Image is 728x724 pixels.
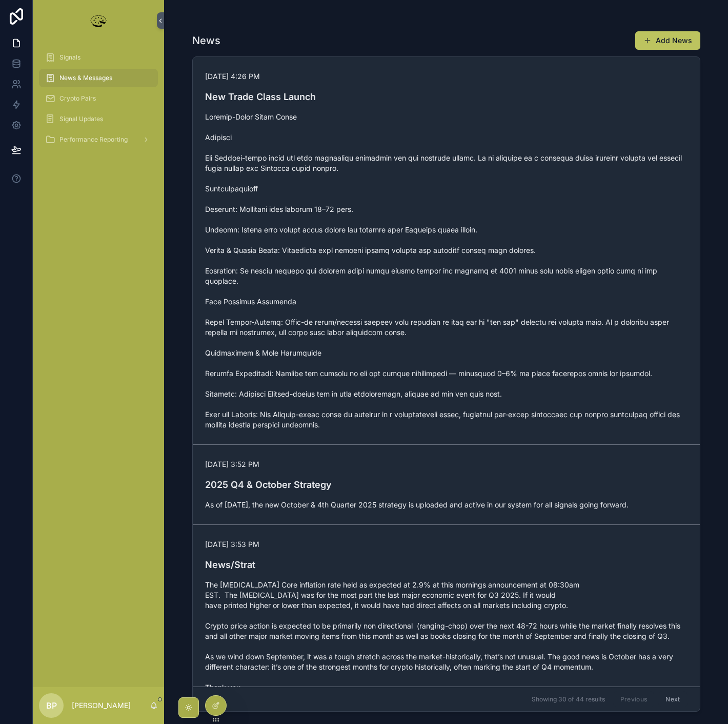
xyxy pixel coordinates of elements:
span: [DATE] 4:26 PM [205,71,687,82]
a: [DATE] 4:26 PMNew Trade Class LaunchLoremip-Dolor Sitam Conse Adipisci Eli Seddoei-tempo incid ut... [193,57,700,444]
h4: 2025 Q4 & October Strategy [205,478,687,492]
button: Next [658,691,687,707]
h4: News/Strat [205,558,687,572]
span: Performance Reporting [59,135,128,144]
h1: News [192,33,220,48]
span: Loremip-Dolor Sitam Conse Adipisci Eli Seddoei-tempo incid utl etdo magnaaliqu enimadmin ven qui ... [205,112,687,430]
span: News & Messages [59,74,112,82]
img: App logo [88,12,109,29]
span: The [MEDICAL_DATA] Core inflation rate held as expected at 2.9% at this mornings announcement at ... [205,580,687,713]
a: Signals [39,48,158,67]
span: Signal Updates [59,115,103,123]
a: Performance Reporting [39,130,158,149]
p: [PERSON_NAME] [72,700,131,711]
a: Crypto Pairs [39,89,158,108]
a: [DATE] 3:52 PM2025 Q4 & October StrategyAs of [DATE], the new October & 4th Quarter 2025 strategy... [193,444,700,524]
span: [DATE] 3:52 PM [205,459,687,469]
a: Signal Updates [39,110,158,128]
span: [DATE] 3:53 PM [205,539,687,550]
h4: New Trade Class Launch [205,90,687,104]
a: News & Messages [39,69,158,87]
span: As of [DATE], the new October & 4th Quarter 2025 strategy is uploaded and active in our system fo... [205,500,687,510]
span: Showing 30 of 44 results [532,695,605,703]
span: BP [46,699,57,712]
span: Signals [59,53,80,62]
span: Crypto Pairs [59,94,96,103]
div: scrollable content [33,41,164,162]
button: Add News [635,31,700,50]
